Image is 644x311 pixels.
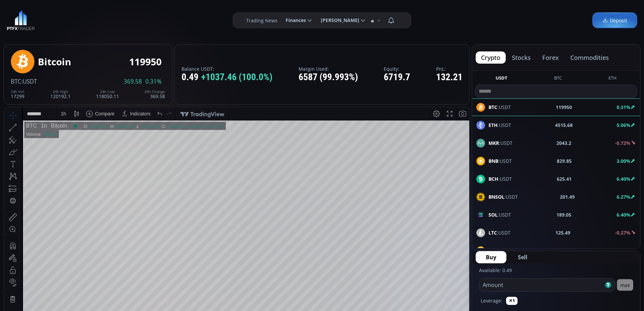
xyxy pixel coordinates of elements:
span: +1037.46 (100.0%) [201,72,272,83]
b: 4515.68 [555,121,573,129]
span: [PERSON_NAME] [316,14,359,27]
div: 24h Low [96,90,119,94]
span: :USDT [488,211,511,218]
div: +680.01 (+0.57%) [185,17,220,22]
b: BNSOL [488,194,504,200]
div: 24h Vol. [11,90,25,94]
button: BTC [551,75,565,83]
div: 6587 (99.993%) [299,72,358,83]
div: 119950 [129,57,162,67]
div: Volume [22,24,37,29]
div: Toggle Percentage [429,268,439,281]
button: stocks [506,51,536,64]
b: 6.40% [617,176,630,182]
div: O [80,17,84,22]
b: 625.41 [557,175,572,182]
a: Deposit [592,13,637,28]
span: :USDT [488,139,512,147]
div: 3m [44,272,50,277]
span: 18:17:15 (UTC) [388,272,421,277]
div: 119950.00 [162,17,182,22]
label: Balance USDT: [182,66,272,71]
div: 17299 [11,90,25,99]
span: BTC [11,77,21,85]
b: LTC [488,229,497,236]
button: USDT [493,75,510,83]
button: crypto [476,51,506,64]
span: :USDT [488,229,510,236]
div: 120192.1 [50,90,71,99]
b: MKR [488,140,499,146]
div: 6719.7 [384,72,410,83]
div: Indicators [126,4,147,9]
b: 189.05 [556,211,571,218]
label: Margin Used: [299,66,358,71]
label: Leverage: [481,297,502,304]
div: Hide Drawings Toolbar [16,252,19,262]
b: 2043.2 [556,139,571,147]
div: 5d [67,272,72,277]
span: :USDT [488,121,511,129]
div: 24h High [50,90,71,94]
button: forex [537,51,564,64]
b: ETH [488,122,498,128]
div: 1 h [57,4,62,9]
span: :USDT [21,77,37,85]
label: Trading News [246,17,278,24]
label: Equity: [384,66,410,71]
span: 0.31% [145,79,162,85]
img: LOGO [7,10,35,30]
button: 18:17:15 (UTC) [386,268,423,281]
div: 1d [76,272,82,277]
b: BCH [488,176,498,182]
label: Available: 0.49 [479,267,512,273]
span: Buy [486,253,496,261]
b: 26.52 [564,247,576,254]
div: auto [452,272,461,277]
b: 6.27% [617,194,630,200]
span: :USDT [488,157,512,164]
div: 132.21 [436,72,462,83]
button: Sell [508,251,538,263]
b: 3.23% [617,247,630,254]
span: Finances [281,14,306,27]
button: ✕1 [506,297,518,305]
b: 3.00% [617,158,630,164]
span: Sell [518,253,527,261]
div: Market open [68,16,74,22]
b: BNB [488,158,498,164]
div: BTC [22,16,33,22]
span: :USDT [488,247,523,254]
div: Compare [91,4,111,9]
div: 369.58 [144,90,165,99]
span: :USDT [488,175,512,182]
button: commodities [565,51,614,64]
span: :USDT [488,193,518,200]
b: 125.49 [555,229,570,236]
div: 1y [34,272,39,277]
button: ETH [606,75,619,83]
div: L [133,17,135,22]
div: 24h Change [144,90,165,94]
div: Toggle Auto Scale [450,268,464,281]
b: 829.85 [557,157,572,164]
div: 119269.99 [135,17,156,22]
button: Buy [476,251,506,263]
label: PnL: [436,66,462,71]
div: C [158,17,162,22]
div:  [6,90,11,97]
div: Toggle Log Scale [439,268,450,281]
div: Go to [91,268,101,281]
div: 0.49 [182,72,272,83]
b: 201.49 [560,193,575,200]
div: 1m [55,272,62,277]
div: 118050.11 [96,90,119,99]
div: 119950.00 [110,17,130,22]
span: 369.58 [124,79,142,85]
b: SOL [488,212,498,218]
div: 1h [33,16,43,22]
div: 165.94 [39,24,53,29]
div: log [441,272,448,277]
b: 6.40% [617,212,630,218]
